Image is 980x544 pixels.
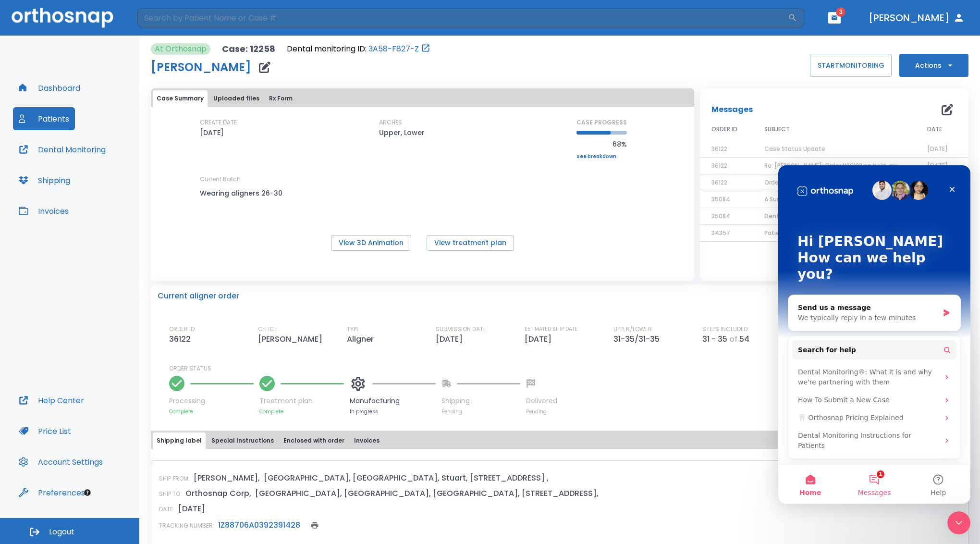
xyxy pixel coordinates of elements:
input: Search by Patient Name or Case # [137,8,788,27]
button: STARTMONITORING [810,54,892,77]
p: UPPER/LOWER [613,325,652,334]
p: Orthosnap Corp, [185,488,251,499]
p: OFFICE [258,325,277,334]
span: A Summary of your Treatment [764,195,855,203]
button: Dental Monitoring [13,138,111,161]
button: Enclosed with order [280,433,348,449]
p: ORDER STATUS [169,364,962,373]
p: ARCHES [379,118,402,127]
p: of [729,334,737,345]
p: Wearing aligners 26-30 [200,187,286,199]
p: Delivered [526,396,557,406]
p: Complete [259,408,344,415]
span: DATE [927,125,942,134]
p: At Orthosnap [155,43,207,55]
p: 31-35/31-35 [613,334,663,345]
span: 35084 [711,195,730,203]
p: SHIP TO: [159,490,182,498]
p: Treatment plan [259,396,344,406]
p: CREATE DATE [200,118,237,127]
span: 34357 [711,229,730,237]
p: TRACKING NUMBER: [159,521,214,530]
p: [PERSON_NAME], [194,472,260,484]
span: 36122 [711,161,727,170]
div: tabs [153,90,692,107]
a: 3A58-F827-Z [368,43,419,55]
span: ORDER ID [711,125,737,134]
button: Shipping [13,169,76,192]
span: [DATE] [927,145,948,153]
iframe: Intercom live chat [778,165,970,504]
p: 36122 [169,334,195,345]
p: Current Batch [200,175,286,184]
p: 54 [739,334,749,345]
p: Processing [169,396,254,406]
p: Messages [711,104,753,115]
p: Dental monitoring ID: [287,43,367,55]
p: 31 - 35 [702,334,727,345]
p: [DATE] [178,503,205,515]
button: View 3D Animation [331,235,411,251]
span: Order N36122 on hold, awaiting new impressions! [764,178,908,186]
a: Preferences [13,481,91,504]
p: [GEOGRAPHIC_DATA], [GEOGRAPHIC_DATA], [GEOGRAPHIC_DATA], [STREET_ADDRESS], [255,488,599,499]
p: ORDER ID [169,325,195,334]
a: Price List [13,420,77,443]
button: Dashboard [13,76,86,99]
span: SUBJECT [764,125,790,134]
span: 36122 [711,178,727,186]
p: Aligner [347,334,378,345]
span: [DATE] [927,161,948,170]
p: SUBMISSION DATE [436,325,486,334]
span: 35084 [711,212,730,220]
button: Uploaded files [209,90,263,107]
p: Shipping [441,396,520,406]
p: [DATE] [200,127,224,138]
button: Rx Form [265,90,296,107]
h1: [PERSON_NAME] [151,62,251,73]
p: Current aligner order [158,290,239,302]
span: DentalMonitoring Late Scan: 1 to 2 Weeks Notification [764,212,922,220]
p: [PERSON_NAME] [258,334,326,345]
p: Complete [169,408,254,415]
p: [GEOGRAPHIC_DATA], [GEOGRAPHIC_DATA], Stuart, [STREET_ADDRESS] , [264,472,549,484]
span: Logout [49,527,74,537]
button: Actions [899,54,968,77]
p: Manufacturing [350,396,436,406]
button: print [308,519,321,532]
p: In progress [350,408,436,415]
button: Account Settings [13,450,109,473]
p: 68% [576,138,627,150]
button: Special Instructions [208,433,278,449]
p: DATE: [159,505,174,514]
button: [PERSON_NAME] [865,9,968,26]
span: Patient has 4 aligners left, please order next set! [764,229,910,237]
img: Orthosnap [12,8,113,27]
p: Case: 12258 [222,43,275,55]
p: CASE PROGRESS [576,118,627,127]
p: [DATE] [525,334,555,345]
p: ESTIMATED SHIP DATE [525,325,577,334]
p: SHIP FROM: [159,474,190,483]
iframe: Intercom live chat [947,511,970,534]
